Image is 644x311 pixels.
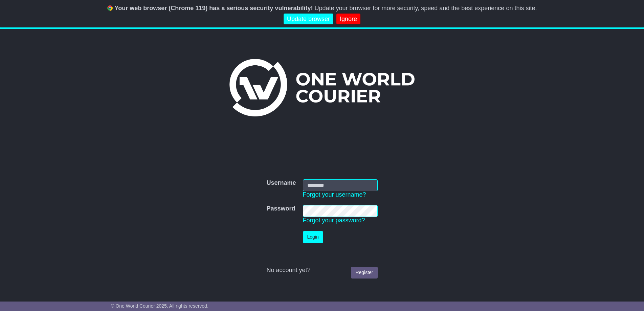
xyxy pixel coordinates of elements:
[115,5,313,12] b: Your web browser (Chrome 119) has a serious security vulnerability!
[266,205,295,213] label: Password
[266,179,296,187] label: Username
[229,59,414,116] img: One World
[351,267,377,279] a: Register
[111,303,208,309] span: © One World Courier 2025. All rights reserved.
[303,191,366,198] a: Forgot your username?
[266,267,377,274] div: No account yet?
[284,14,333,25] a: Update browser
[336,14,360,25] a: Ignore
[303,217,365,224] a: Forgot your password?
[314,5,537,12] span: Update your browser for more security, speed and the best experience on this site.
[303,231,323,243] button: Login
